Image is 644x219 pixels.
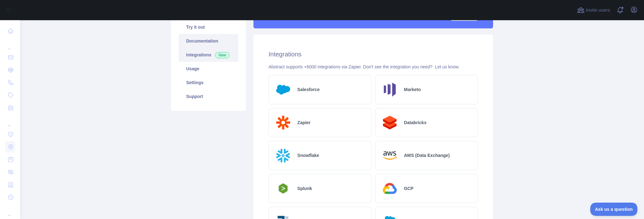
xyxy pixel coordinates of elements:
[269,64,478,70] div: Abstract supports +6000 integrations via Zapier. Don't see the integration you need?
[435,64,459,69] a: Let us know.
[297,185,312,192] h2: Splunk
[380,146,399,165] img: Logo
[179,48,238,62] a: Integrations New
[179,34,238,48] a: Documentation
[179,62,238,76] a: Usage
[274,113,292,132] img: Logo
[380,179,399,198] img: Logo
[297,152,319,158] h2: Snowflake
[297,86,320,93] h2: Salesforce
[179,89,238,103] a: Support
[380,113,399,132] img: Logo
[5,115,15,127] div: ...
[269,50,478,59] h2: Integrations
[297,119,311,126] h2: Zapier
[586,7,610,14] span: Invite users
[179,20,238,34] a: Try it out
[590,203,638,216] iframe: Toggle Customer Support
[404,86,421,93] h2: Marketo
[576,5,611,15] button: Invite users
[380,80,399,99] img: Logo
[274,146,292,165] img: Logo
[404,152,450,158] h2: AWS (Data Exchange)
[215,52,230,58] span: New
[404,119,427,126] h2: Databricks
[274,182,292,195] img: Logo
[5,204,15,217] div: ...
[404,185,414,192] h2: GCP
[274,80,292,99] img: Logo
[179,76,238,89] a: Settings
[5,38,15,50] div: ...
